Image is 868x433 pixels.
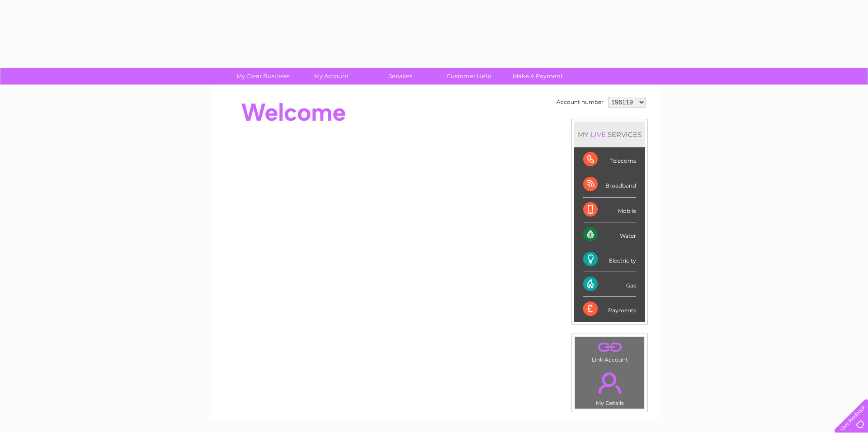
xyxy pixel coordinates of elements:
a: My Clear Business [226,68,300,85]
div: Gas [583,272,636,297]
a: My Account [294,68,369,85]
td: My Details [575,365,645,409]
td: Account number [554,94,606,110]
td: Link Account [575,337,645,365]
div: Mobile [583,198,636,222]
a: Customer Help [432,68,506,85]
div: Broadband [583,172,636,197]
div: Payments [583,297,636,321]
div: Electricity [583,247,636,272]
div: Telecoms [583,147,636,172]
a: . [577,339,642,355]
a: Make A Payment [500,68,575,85]
div: Water [583,222,636,247]
a: Services [363,68,438,85]
a: . [577,367,642,399]
div: MY SERVICES [574,122,645,147]
div: LIVE [589,130,608,139]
